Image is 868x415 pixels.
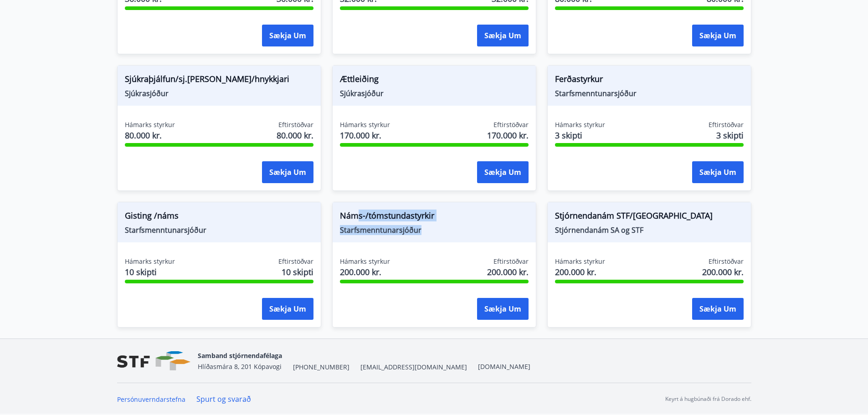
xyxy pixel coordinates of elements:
[125,257,175,266] span: Hámarks styrkur
[125,266,175,278] span: 10 skipti
[555,210,744,225] span: Stjórnendanám STF/[GEOGRAPHIC_DATA]
[198,351,282,360] span: Samband stjórnendafélaga
[340,129,390,141] span: 170.000 kr.
[692,161,744,183] button: Sækja um
[360,363,467,372] span: [EMAIL_ADDRESS][DOMAIN_NAME]
[340,257,390,266] span: Hámarks styrkur
[487,266,529,278] span: 200.000 kr.
[196,394,251,404] a: Spurt og svarað
[477,161,529,183] button: Sækja um
[692,25,744,46] button: Sækja um
[555,266,605,278] span: 200.000 kr.
[716,129,744,141] span: 3 skipti
[692,298,744,320] button: Sækja um
[555,129,605,141] span: 3 skipti
[702,266,744,278] span: 200.000 kr.
[709,257,744,266] span: Eftirstöðvar
[125,88,313,98] span: Sjúkrasjóður
[117,351,190,371] img: vjCaq2fThgY3EUYqSgpjEiBg6WP39ov69hlhuPVN.png
[340,88,529,98] span: Sjúkrasjóður
[493,257,529,266] span: Eftirstöðvar
[340,73,529,88] span: Ættleiðing
[340,210,529,225] span: Náms-/tómstundastyrkir
[709,120,744,129] span: Eftirstöðvar
[262,25,313,46] button: Sækja um
[477,25,529,46] button: Sækja um
[278,257,313,266] span: Eftirstöðvar
[277,129,313,141] span: 80.000 kr.
[340,120,390,129] span: Hámarks styrkur
[278,120,313,129] span: Eftirstöðvar
[555,73,744,88] span: Ferðastyrkur
[117,395,185,404] a: Persónuverndarstefna
[282,266,313,278] span: 10 skipti
[340,266,390,278] span: 200.000 kr.
[125,210,313,225] span: Gisting /náms
[493,120,529,129] span: Eftirstöðvar
[478,362,530,371] a: [DOMAIN_NAME]
[125,129,175,141] span: 80.000 kr.
[293,363,349,372] span: [PHONE_NUMBER]
[125,73,313,88] span: Sjúkraþjálfun/sj.[PERSON_NAME]/hnykkjari
[125,225,313,235] span: Starfsmenntunarsjóður
[665,395,751,403] p: Keyrt á hugbúnaði frá Dorado ehf.
[262,298,313,320] button: Sækja um
[477,298,529,320] button: Sækja um
[555,225,744,235] span: Stjórnendanám SA og STF
[487,129,529,141] span: 170.000 kr.
[340,225,529,235] span: Starfsmenntunarsjóður
[555,88,744,98] span: Starfsmenntunarsjóður
[555,257,605,266] span: Hámarks styrkur
[198,362,282,371] span: Hlíðasmára 8, 201 Kópavogi
[262,161,313,183] button: Sækja um
[125,120,175,129] span: Hámarks styrkur
[555,120,605,129] span: Hámarks styrkur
